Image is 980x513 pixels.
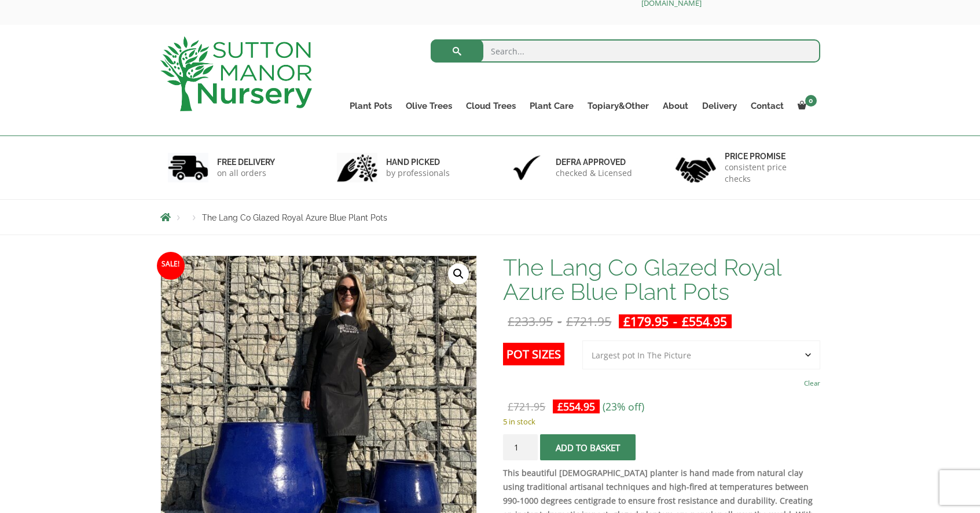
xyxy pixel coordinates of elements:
[540,434,636,460] button: Add to basket
[386,167,450,179] p: by professionals
[157,252,185,280] span: Sale!
[566,313,573,329] span: £
[556,167,632,179] p: checked & Licensed
[503,434,538,460] input: Product quantity
[508,400,513,413] span: £
[217,167,275,179] p: on all orders
[725,151,813,162] h6: Price promise
[217,157,275,167] h6: FREE DELIVERY
[557,400,595,413] bdi: 554.95
[508,313,553,329] bdi: 233.95
[623,313,630,329] span: £
[160,36,312,111] img: logo
[508,400,545,413] bdi: 721.95
[508,313,515,329] span: £
[725,162,813,185] p: consistent price checks
[603,400,644,413] span: (23% off)
[168,153,208,182] img: 1.jpg
[623,313,669,329] bdi: 179.95
[160,212,820,222] nav: Breadcrumbs
[556,157,632,167] h6: Defra approved
[386,157,450,167] h6: hand picked
[682,313,689,329] span: £
[744,98,791,114] a: Contact
[343,98,399,114] a: Plant Pots
[448,263,469,284] a: View full-screen image gallery
[557,400,563,413] span: £
[682,313,727,329] bdi: 554.95
[202,213,387,222] span: The Lang Co Glazed Royal Azure Blue Plant Pots
[459,98,523,114] a: Cloud Trees
[804,375,820,391] a: Clear options
[581,98,656,114] a: Topiary&Other
[337,153,377,182] img: 2.jpg
[619,314,732,328] ins: -
[503,255,820,304] h1: The Lang Co Glazed Royal Azure Blue Plant Pots
[656,98,695,114] a: About
[523,98,581,114] a: Plant Care
[399,98,459,114] a: Olive Trees
[566,313,611,329] bdi: 721.95
[503,314,616,328] del: -
[676,150,716,185] img: 4.jpg
[503,415,820,428] p: 5 in stock
[506,153,547,182] img: 3.jpg
[695,98,744,114] a: Delivery
[503,343,564,365] label: Pot Sizes
[431,39,820,63] input: Search...
[791,98,820,114] a: 0
[805,95,817,107] span: 0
